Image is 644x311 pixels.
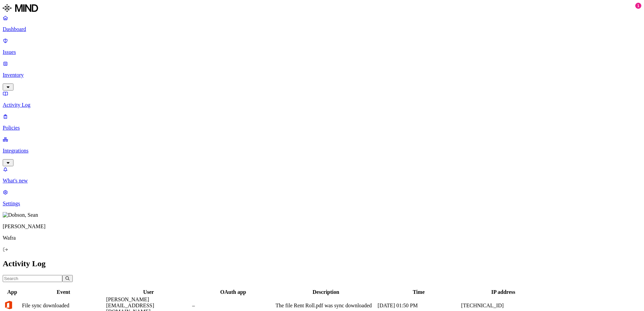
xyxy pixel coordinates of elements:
img: office-365.svg [4,300,13,310]
a: Issues [3,38,641,55]
div: Time [378,289,460,295]
a: What's new [3,166,641,184]
a: Activity Log [3,91,641,108]
p: Settings [3,201,641,207]
img: Dobson, Sean [3,212,38,218]
span: [DATE] 01:50 PM [378,303,418,308]
p: Wafra [3,235,641,241]
div: File sync downloaded [22,303,105,309]
div: OAuth app [192,289,274,295]
div: App [4,289,21,295]
a: Inventory [3,61,641,90]
h2: Activity Log [3,259,641,268]
a: Dashboard [3,15,641,32]
div: 1 [635,3,641,9]
p: What's new [3,178,641,184]
div: Description [276,289,376,295]
a: Integrations [3,136,641,165]
div: Event [22,289,105,295]
span: – [192,303,195,308]
p: Inventory [3,72,641,78]
p: Integrations [3,148,641,154]
div: [TECHNICAL_ID] [461,303,545,309]
a: Policies [3,113,641,131]
div: The file Rent Roll.pdf was sync downloaded [276,303,376,309]
a: Settings [3,189,641,207]
p: Activity Log [3,102,641,108]
a: MIND [3,3,641,15]
p: Policies [3,125,641,131]
input: Search [3,275,62,282]
p: Issues [3,49,641,55]
div: User [106,289,191,295]
div: IP address [461,289,545,295]
p: Dashboard [3,26,641,32]
img: MIND [3,3,38,13]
